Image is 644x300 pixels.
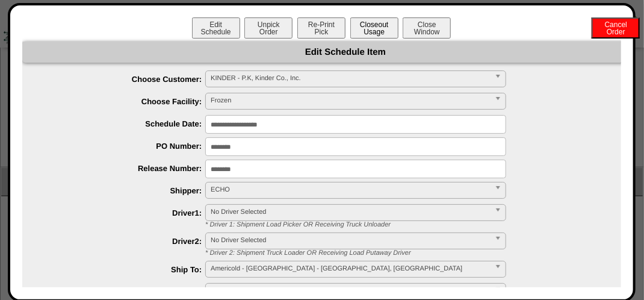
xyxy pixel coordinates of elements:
button: Re-PrintPick [297,17,345,39]
span: Frozen [211,93,490,108]
label: Shipper: [46,186,206,195]
button: UnpickOrder [244,17,293,39]
a: CloseWindow [401,27,452,36]
span: No Driver Selected [211,233,490,248]
span: Americold - [GEOGRAPHIC_DATA] - [GEOGRAPHIC_DATA], [GEOGRAPHIC_DATA] [211,261,490,276]
button: CloseWindow [403,17,451,39]
label: Choose Customer: [46,75,206,84]
label: Driver2: [46,237,206,246]
span: ECHO [211,183,490,197]
button: EditSchedule [192,17,240,39]
span: Pallets [211,284,490,298]
label: Ship To: [46,265,206,274]
button: CloseoutUsage [350,17,398,39]
label: Choose Facility: [46,97,206,106]
label: Schedule Date: [46,119,206,128]
label: Release Number: [46,164,206,173]
label: Driver1: [46,208,206,217]
button: CancelOrder [592,17,640,39]
span: No Driver Selected [211,205,490,219]
span: KINDER - P.K, Kinder Co., Inc. [211,71,490,86]
label: PO Number: [46,142,206,151]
